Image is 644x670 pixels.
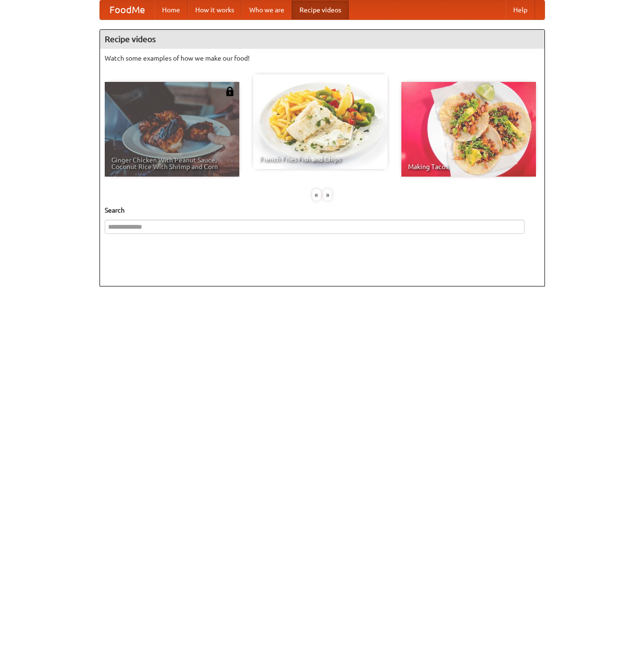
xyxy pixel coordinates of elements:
[253,74,388,169] a: French Fries Fish and Chips
[105,54,540,63] p: Watch some examples of how we make our food!
[323,189,332,201] div: »
[312,189,321,201] div: «
[100,0,154,19] a: FoodMe
[225,87,235,96] img: 483408.png
[260,156,381,162] span: French Fries Fish and Chips
[401,82,536,177] a: Making Tacos
[105,205,540,215] h5: Search
[506,0,535,19] a: Help
[100,30,544,49] h4: Recipe videos
[292,0,349,19] a: Recipe videos
[408,163,529,170] span: Making Tacos
[242,0,292,19] a: Who we are
[154,0,188,19] a: Home
[188,0,242,19] a: How it works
